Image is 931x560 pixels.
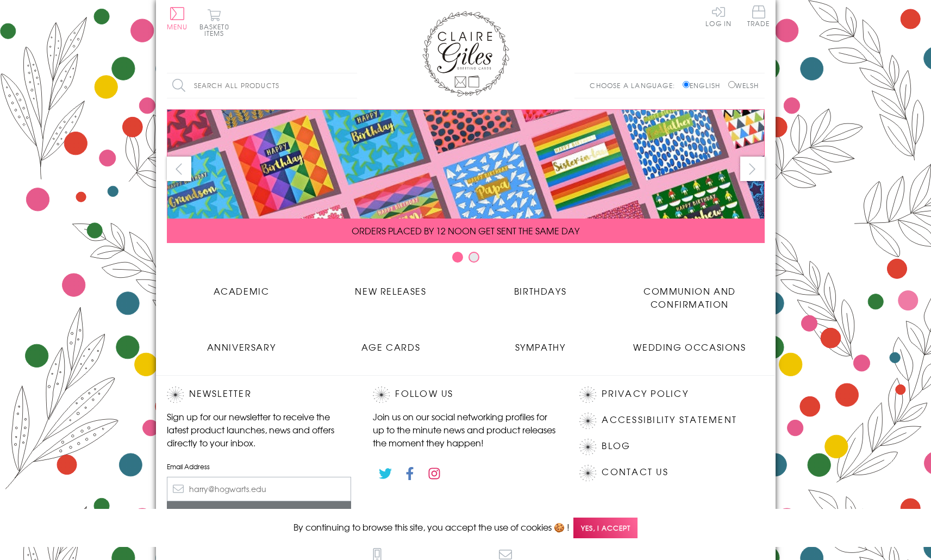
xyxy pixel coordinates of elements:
span: Trade [747,5,770,27]
input: Search [346,73,357,98]
span: Menu [167,22,188,32]
button: Basket0 items [199,9,229,36]
span: Anniversary [207,340,276,353]
h2: Follow Us [373,387,558,403]
label: Welsh [728,80,759,90]
span: Sympathy [515,340,566,353]
a: Blog [602,439,630,453]
a: New Releases [316,276,466,297]
a: Birthdays [466,276,615,297]
a: Accessibility Statement [602,413,737,427]
input: English [683,81,690,88]
input: Search all products [167,73,357,98]
a: Wedding Occasions [615,332,765,353]
label: English [683,80,726,90]
a: Age Cards [316,332,466,353]
button: Menu [167,7,188,30]
a: Anniversary [167,332,316,353]
label: Email Address [167,462,352,471]
input: harry@hogwarts.edu [167,477,352,501]
p: Join us on our social networking profiles for up to the minute news and product releases the mome... [373,410,558,449]
h2: Newsletter [167,387,352,403]
a: Communion and Confirmation [615,276,765,310]
button: Carousel Page 2 [468,252,479,263]
span: Wedding Occasions [633,340,746,353]
img: Claire Giles Greetings Cards [422,11,509,97]
input: Welsh [728,81,735,88]
span: Communion and Confirmation [643,284,736,310]
span: New Releases [355,284,426,297]
p: Choose a language: [590,80,680,90]
button: prev [167,157,191,181]
input: Subscribe [167,501,352,526]
button: Carousel Page 1 (Current Slide) [452,252,463,263]
a: Log In [705,5,732,27]
a: Trade [747,5,770,29]
span: Birthdays [514,284,566,297]
span: Academic [214,284,270,297]
span: 0 items [204,22,229,38]
p: Sign up for our newsletter to receive the latest product launches, news and offers directly to yo... [167,410,352,449]
a: Academic [167,276,316,297]
a: Sympathy [466,332,615,353]
span: ORDERS PLACED BY 12 NOON GET SENT THE SAME DAY [352,224,579,237]
span: Age Cards [361,340,420,353]
a: Contact Us [602,465,668,480]
button: next [740,157,765,181]
span: Yes, I accept [573,518,638,539]
div: Carousel Pagination [167,251,765,268]
a: Privacy Policy [602,387,688,401]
